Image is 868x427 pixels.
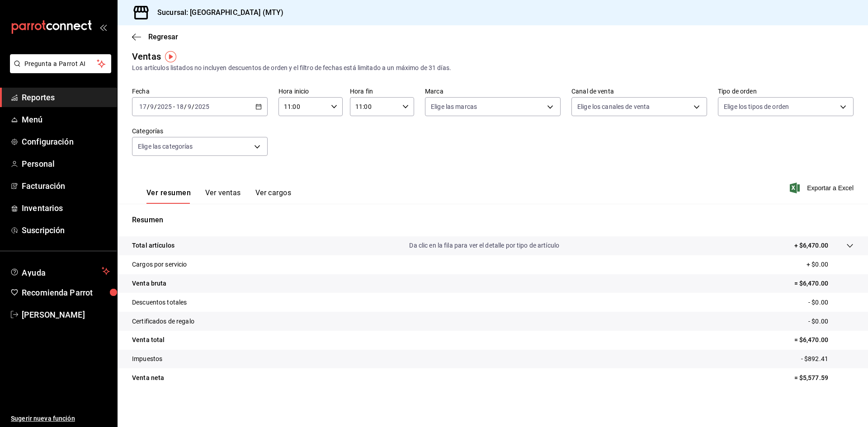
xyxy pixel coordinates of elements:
[22,113,110,126] span: Menú
[146,188,291,204] div: navigation tabs
[807,260,854,269] p: + $0.00
[577,102,650,111] span: Elige los canales de venta
[792,183,854,193] button: Exportar a Excel
[425,88,561,94] label: Marca
[99,23,107,31] button: open_drawer_menu
[571,88,707,94] label: Canal de venta
[138,142,193,151] span: Elige las categorías
[173,103,175,110] span: -
[132,335,165,345] p: Venta total
[11,414,110,423] span: Sugerir nueva función
[22,91,110,103] span: Reportes
[22,202,110,214] span: Inventarios
[24,59,97,69] span: Pregunta a Parrot AI
[6,66,111,75] a: Pregunta a Parrot AI
[148,33,178,41] span: Regresar
[718,88,854,94] label: Tipo de orden
[409,241,559,250] p: Da clic en la fila para ver el detalle por tipo de artículo
[794,279,854,288] p: = $6,470.00
[724,102,789,111] span: Elige los tipos de orden
[350,88,414,94] label: Hora fin
[176,103,184,110] input: --
[22,224,110,236] span: Suscripción
[132,50,161,63] div: Ventas
[278,88,343,94] label: Hora inicio
[187,103,192,110] input: --
[132,317,194,326] p: Certificados de regalo
[132,373,164,383] p: Venta neta
[132,260,187,269] p: Cargos por servicio
[132,128,268,134] label: Categorías
[794,373,854,383] p: = $5,577.59
[147,103,150,110] span: /
[255,188,292,204] button: Ver cargos
[146,188,191,204] button: Ver resumen
[132,215,854,225] p: Resumen
[154,103,157,110] span: /
[794,335,854,345] p: = $6,470.00
[10,54,111,73] button: Pregunta a Parrot AI
[22,309,110,321] span: [PERSON_NAME]
[801,354,854,364] p: - $892.41
[22,286,110,299] span: Recomienda Parrot
[157,103,172,110] input: ----
[139,103,147,110] input: --
[431,102,477,111] span: Elige las marcas
[22,136,110,148] span: Configuración
[22,158,110,170] span: Personal
[132,279,166,288] p: Venta bruta
[132,33,178,41] button: Regresar
[132,298,187,307] p: Descuentos totales
[22,266,98,277] span: Ayuda
[150,103,154,110] input: --
[150,7,283,18] h3: Sucursal: [GEOGRAPHIC_DATA] (MTY)
[132,88,268,94] label: Fecha
[22,180,110,192] span: Facturación
[132,354,162,364] p: Impuestos
[192,103,194,110] span: /
[165,51,176,62] img: Tooltip marker
[132,63,854,73] div: Los artículos listados no incluyen descuentos de orden y el filtro de fechas está limitado a un m...
[184,103,187,110] span: /
[808,317,854,326] p: - $0.00
[205,188,241,204] button: Ver ventas
[808,298,854,307] p: - $0.00
[132,241,175,250] p: Total artículos
[794,241,828,250] p: + $6,470.00
[194,103,210,110] input: ----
